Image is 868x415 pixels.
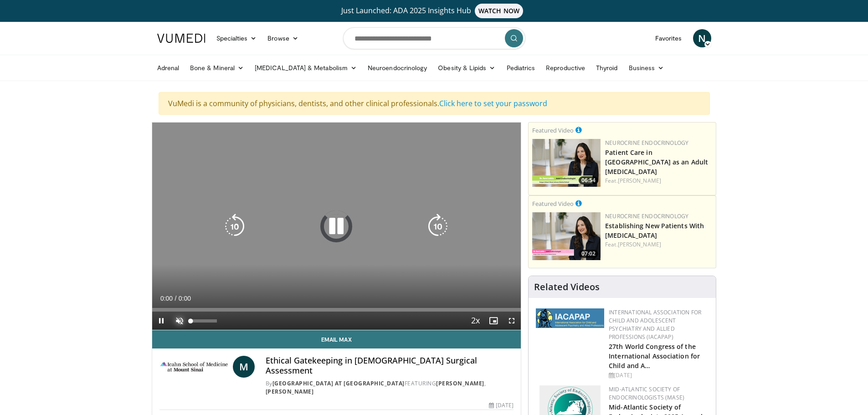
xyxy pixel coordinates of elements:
[185,59,249,77] a: Bone & Mineral
[605,139,688,147] a: Neurocrine Endocrinology
[170,312,189,330] button: Unmute
[579,176,598,184] span: 06:54
[605,177,712,185] div: Feat.
[591,59,623,77] a: Thyroid
[262,29,304,47] a: Browse
[466,312,484,330] button: Playback Rate
[159,92,710,115] div: VuMedi is a community of physicians, dentists, and other clinical professionals.
[623,59,670,77] a: Business
[534,282,600,292] h4: Related Videos
[159,4,710,18] a: Just Launched: ADA 2025 Insights HubWATCH NOW
[618,177,661,184] a: [PERSON_NAME]
[609,342,700,370] a: 27th World Congress of the International Association for Child and A…
[605,148,708,176] a: Patient Care in [GEOGRAPHIC_DATA] as an Adult [MEDICAL_DATA]
[152,59,185,77] a: Adrenal
[532,139,601,187] img: 69d9a9c3-9e0d-45c7-989e-b720a70fb3d0.png.150x105_q85_crop-smart_upscale.png
[432,59,501,77] a: Obesity & Lipids
[152,312,170,330] button: Pause
[579,250,598,258] span: 07:02
[650,29,688,47] a: Favorites
[266,388,314,395] a: [PERSON_NAME]
[211,29,262,47] a: Specialties
[159,356,229,378] img: Icahn School of Medicine at Mount Sinai
[152,308,521,312] div: Progress Bar
[160,295,173,302] span: 0:00
[693,29,711,47] a: N
[605,221,704,240] a: Establishing New Patients With [MEDICAL_DATA]
[191,319,217,323] div: Volume Level
[272,379,405,387] a: [GEOGRAPHIC_DATA] at [GEOGRAPHIC_DATA]
[157,34,205,43] img: VuMedi Logo
[266,356,514,375] h4: Ethical Gatekeeping in [DEMOGRAPHIC_DATA] Surgical Assessment
[362,59,432,77] a: Neuroendocrinology
[152,123,521,330] video-js: Video Player
[609,371,709,379] div: [DATE]
[179,295,191,302] span: 0:00
[532,139,601,187] a: 06:54
[436,379,484,387] a: [PERSON_NAME]
[618,241,661,248] a: [PERSON_NAME]
[175,295,177,302] span: /
[475,4,523,18] span: WATCH NOW
[605,212,688,220] a: Neurocrine Endocrinology
[532,126,574,134] small: Featured Video
[536,308,604,328] img: 2a9917ce-aac2-4f82-acde-720e532d7410.png.150x105_q85_autocrop_double_scale_upscale_version-0.2.png
[605,241,712,249] div: Feat.
[152,330,521,348] a: Email Max
[233,356,255,378] a: M
[484,312,503,330] button: Enable picture-in-picture mode
[439,98,547,108] a: Click here to set your password
[503,312,521,330] button: Fullscreen
[501,59,541,77] a: Pediatrics
[532,200,574,208] small: Featured Video
[532,212,601,260] img: b0cdb0e9-6bfb-4b5f-9fe7-66f39af3f054.png.150x105_q85_crop-smart_upscale.png
[609,308,701,341] a: International Association for Child and Adolescent Psychiatry and Allied Professions (IACAPAP)
[609,385,684,401] a: Mid-Atlantic Society of Endocrinologists (MASE)
[489,401,514,410] div: [DATE]
[266,379,514,396] div: By FEATURING ,
[540,59,591,77] a: Reproductive
[343,27,525,49] input: Search topics, interventions
[249,59,362,77] a: [MEDICAL_DATA] & Metabolism
[532,212,601,260] a: 07:02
